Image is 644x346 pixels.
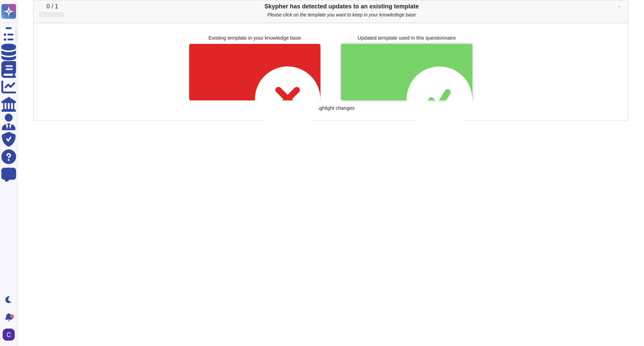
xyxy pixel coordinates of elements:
[267,12,416,17] i: Please click on the template you want to keep in your knowledege base
[264,3,419,10] b: Skypher has detected updates to an existing template
[315,105,355,110] div: Highlight changes
[10,314,14,318] div: 9+
[331,35,483,40] p: Updated template used in this questionnaire
[3,329,15,341] img: user
[179,35,331,40] p: Existing template in your knowledge base
[46,3,64,10] p: 0 / 1
[1,327,19,342] button: user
